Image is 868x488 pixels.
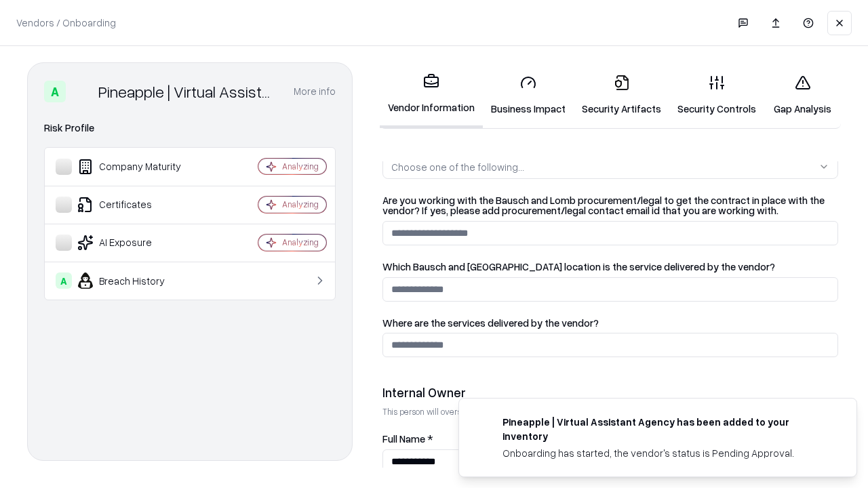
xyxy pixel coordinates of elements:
[382,384,838,401] div: Internal Owner
[382,434,838,444] label: Full Name *
[56,235,218,251] div: AI Exposure
[475,415,492,431] img: trypineapple.com
[56,272,218,289] div: Breach History
[44,120,336,136] div: Risk Profile
[382,406,838,418] p: This person will oversee the vendor relationship and coordinate any required assessments or appro...
[382,262,838,272] label: Which Bausch and [GEOGRAPHIC_DATA] location is the service delivered by the vendor?
[282,237,319,248] div: Analyzing
[282,161,319,172] div: Analyzing
[380,62,483,128] a: Vendor Information
[16,16,116,30] p: Vendors / Onboarding
[382,318,838,328] label: Where are the services delivered by the vendor?
[502,415,824,443] div: Pineapple | Virtual Assistant Agency has been added to your inventory
[764,64,841,127] a: Gap Analysis
[282,199,319,210] div: Analyzing
[483,64,574,127] a: Business Impact
[391,160,524,174] div: Choose one of the following...
[669,64,764,127] a: Security Controls
[44,81,66,102] div: A
[574,64,669,127] a: Security Artifacts
[56,159,218,175] div: Company Maturity
[382,155,838,179] button: Choose one of the following...
[382,195,838,216] label: Are you working with the Bausch and Lomb procurement/legal to get the contract in place with the ...
[502,446,824,460] div: Onboarding has started, the vendor's status is Pending Approval.
[98,81,277,102] div: Pineapple | Virtual Assistant Agency
[71,81,93,102] img: Pineapple | Virtual Assistant Agency
[294,79,336,104] button: More info
[56,272,72,289] div: A
[56,197,218,213] div: Certificates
